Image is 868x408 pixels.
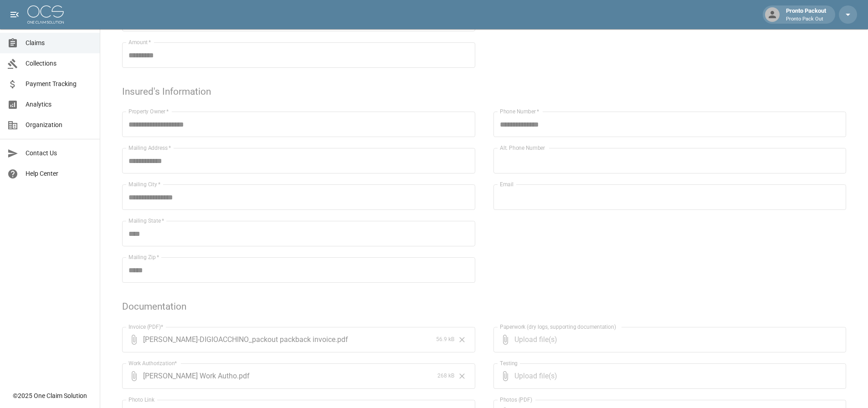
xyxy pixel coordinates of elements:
[128,217,164,224] label: Mailing State
[5,5,24,24] button: open drawer
[500,396,532,403] label: Photos (PDF)
[128,359,177,367] label: Work Authorization*
[500,144,545,152] label: Alt. Phone Number
[26,100,92,109] span: Analytics
[500,180,514,188] label: Email
[26,120,92,130] span: Organization
[786,15,826,23] p: Pronto Pack Out
[128,107,169,115] label: Property Owner
[26,79,92,89] span: Payment Tracking
[26,169,92,178] span: Help Center
[128,144,171,152] label: Mailing Address
[128,38,151,46] label: Amount
[26,148,92,158] span: Contact Us
[128,396,154,403] label: Photo Link
[27,5,64,24] img: ocs-logo-white-transparent.png
[26,38,92,48] span: Claims
[128,180,161,188] label: Mailing City
[500,323,616,331] label: Paperwork (dry logs, supporting documentation)
[500,107,539,115] label: Phone Number
[128,323,164,331] label: Invoice (PDF)*
[128,253,159,261] label: Mailing Zip
[13,391,87,400] div: © 2025 One Claim Solution
[500,359,518,367] label: Testing
[26,59,92,68] span: Collections
[782,6,830,23] div: Pronto Packout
